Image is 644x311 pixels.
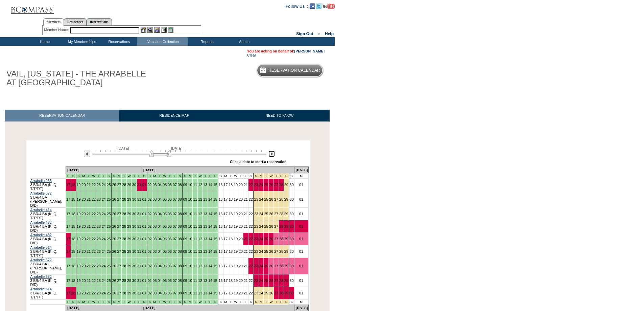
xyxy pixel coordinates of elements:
a: 22 [249,212,253,216]
a: 17 [66,237,70,241]
img: Impersonate [154,27,160,33]
a: 28 [279,212,283,216]
img: Reservations [161,27,167,33]
a: 01 [142,224,146,228]
a: 18 [71,212,75,216]
a: 25 [107,237,111,241]
a: 09 [183,237,187,241]
a: 01 [142,237,146,241]
a: 29 [127,183,131,187]
img: Previous [84,151,90,157]
a: 13 [203,197,207,201]
a: 14 [208,249,212,253]
a: 30 [132,237,136,241]
a: 11 [193,183,197,187]
a: 26 [112,183,116,187]
a: 18 [71,249,75,253]
a: 18 [229,212,233,216]
a: 14 [208,197,212,201]
a: 01 [299,197,303,201]
a: 21 [244,197,248,201]
a: [PERSON_NAME] [294,49,325,53]
a: 19 [234,224,238,228]
a: 21 [244,183,248,187]
a: 28 [279,237,283,241]
a: 19 [77,197,81,201]
a: 11 [193,249,197,253]
a: 12 [198,212,202,216]
a: 27 [117,212,121,216]
a: 17 [224,237,228,241]
a: 15 [213,224,217,228]
td: Home [25,37,63,46]
a: 17 [66,197,70,201]
a: 27 [274,212,278,216]
a: 02 [148,237,152,241]
a: 21 [87,183,91,187]
a: 16 [219,197,223,201]
a: Clear [247,53,256,57]
a: 04 [158,249,162,253]
a: 12 [198,183,202,187]
a: 06 [168,237,172,241]
a: 01 [142,197,146,201]
a: 28 [279,183,283,187]
a: 17 [224,224,228,228]
a: 26 [112,197,116,201]
a: 21 [87,224,91,228]
a: 06 [168,249,172,253]
a: Arrabelle 255 [30,179,52,183]
a: 20 [81,212,86,216]
a: 26 [269,183,273,187]
a: 19 [77,224,81,228]
a: 31 [137,249,141,253]
a: 31 [137,212,141,216]
a: 27 [117,183,121,187]
a: Become our fan on Facebook [310,4,315,8]
a: 18 [229,224,233,228]
a: 01 [299,183,303,187]
a: 26 [112,224,116,228]
a: 30 [290,237,294,241]
a: Members [43,18,64,26]
a: 23 [254,212,258,216]
a: 03 [153,224,157,228]
a: 27 [274,183,278,187]
a: 01 [299,212,303,216]
a: 18 [229,183,233,187]
a: 26 [269,197,273,201]
a: Arrabelle 372 [30,191,52,195]
a: Arrabelle 472 [30,220,52,224]
a: 19 [234,249,238,253]
img: Follow us on Twitter [316,3,321,9]
a: 29 [127,224,131,228]
a: 20 [81,183,86,187]
a: 23 [97,249,101,253]
a: 23 [97,237,101,241]
a: 25 [264,183,268,187]
a: 07 [173,237,177,241]
a: 20 [81,224,86,228]
a: 21 [244,237,248,241]
a: 25 [107,224,111,228]
a: 13 [203,212,207,216]
a: Reservations [87,18,112,25]
a: 22 [92,212,96,216]
a: 23 [97,224,101,228]
a: 07 [173,212,177,216]
a: 10 [188,224,192,228]
a: 30 [290,224,294,228]
a: 03 [153,212,157,216]
a: 25 [107,183,111,187]
a: 17 [66,212,70,216]
a: 17 [224,249,228,253]
a: 16 [219,183,223,187]
a: 29 [127,212,131,216]
a: Residences [64,18,87,25]
a: 22 [92,197,96,201]
a: 18 [229,249,233,253]
a: 24 [259,197,263,201]
a: 14 [208,183,212,187]
a: 19 [234,237,238,241]
td: Reservations [100,37,137,46]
